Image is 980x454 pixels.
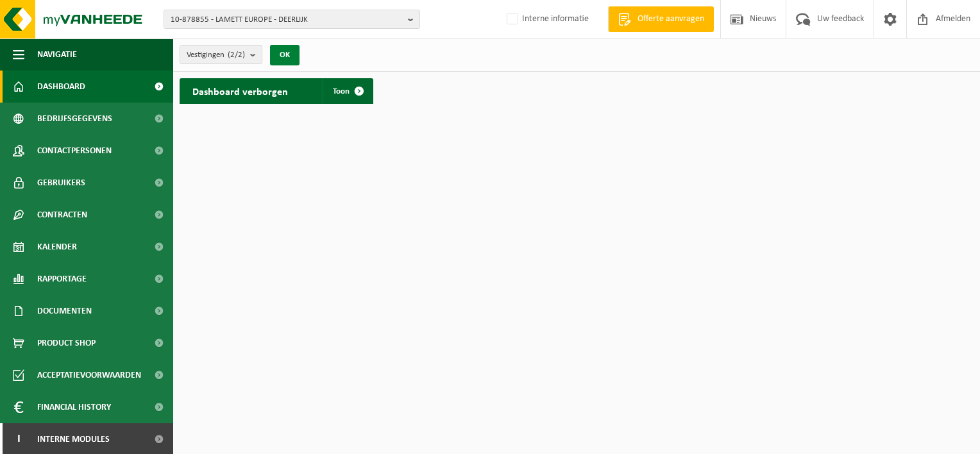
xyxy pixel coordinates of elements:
[37,103,112,135] span: Bedrijfsgegevens
[164,10,420,29] button: 10-878855 - LAMETT EUROPE - DEERLIJK
[37,391,111,423] span: Financial History
[333,87,350,96] span: Toon
[37,295,92,327] span: Documenten
[37,38,77,71] span: Navigatie
[37,71,85,103] span: Dashboard
[180,78,301,103] h2: Dashboard verborgen
[37,359,141,391] span: Acceptatievoorwaarden
[37,231,77,263] span: Kalender
[323,78,372,104] a: Toon
[187,46,245,65] span: Vestigingen
[608,6,714,32] a: Offerte aanvragen
[37,135,112,167] span: Contactpersonen
[37,263,87,295] span: Rapportage
[270,45,300,65] button: OK
[37,327,96,359] span: Product Shop
[37,199,87,231] span: Contracten
[504,10,589,29] label: Interne informatie
[634,13,707,26] span: Offerte aanvragen
[228,51,245,59] count: (2/2)
[171,10,403,29] span: 10-878855 - LAMETT EUROPE - DEERLIJK
[37,167,85,199] span: Gebruikers
[180,45,262,64] button: Vestigingen(2/2)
